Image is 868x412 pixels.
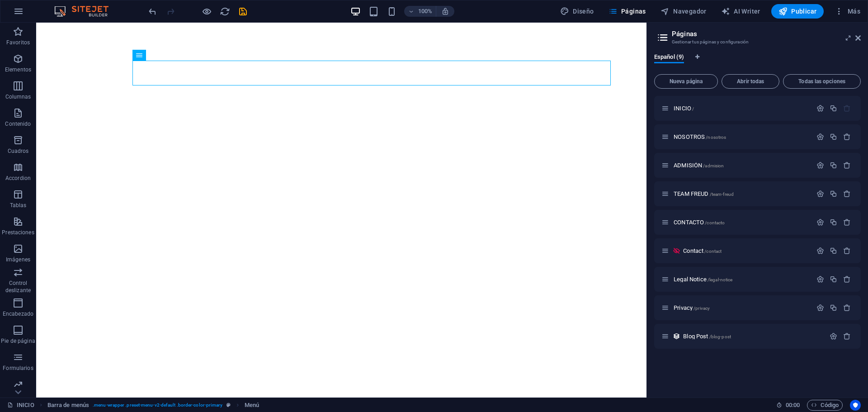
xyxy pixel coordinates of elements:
[147,6,158,17] i: Deshacer: Cambiar elementos de menú (Ctrl+Z)
[3,310,33,317] p: Encabezado
[560,7,594,16] span: Diseño
[672,30,861,38] h2: Páginas
[10,202,27,209] p: Tablas
[811,400,839,411] span: Código
[674,304,710,311] span: Haz clic para abrir la página
[680,248,812,254] div: Contact/contact
[792,402,793,408] span: :
[5,66,31,73] p: Elementos
[843,304,851,312] div: Eliminar
[654,52,684,64] span: Español (9)
[831,4,864,19] button: Más
[843,332,851,340] div: Eliminar
[654,53,861,71] div: Pestañas de idiomas
[609,7,646,16] span: Páginas
[830,304,837,312] div: Duplicar
[816,218,824,226] div: Configuración
[816,104,824,112] div: Configuración
[654,74,718,89] button: Nueva página
[850,400,861,411] button: Usercentrics
[672,38,843,46] h3: Gestionar tus páginas y configuración
[47,400,89,411] span: Haz clic para seleccionar y doble clic para editar
[776,400,800,411] h6: Tiempo de la sesión
[93,400,222,411] span: . menu-wrapper .preset-menu-v2-default .border-color-primary
[674,133,726,140] span: Haz clic para abrir la página
[816,190,824,198] div: Configuración
[8,147,29,155] p: Cuadros
[783,74,861,89] button: Todas las opciones
[717,4,764,19] button: AI Writer
[843,275,851,283] div: Eliminar
[703,163,724,168] span: /admision
[683,333,731,340] span: Haz clic para abrir la página
[830,133,837,141] div: Duplicar
[830,247,837,255] div: Duplicar
[816,275,824,283] div: Configuración
[830,275,837,283] div: Duplicar
[816,161,824,169] div: Configuración
[709,334,731,339] span: /blog-post
[830,161,837,169] div: Duplicar
[7,400,34,411] a: Haz clic para cancelar la selección y doble clic para abrir páginas
[843,190,851,198] div: Eliminar
[807,400,843,411] button: Código
[5,175,31,182] p: Accordion
[708,277,733,282] span: /legal-notice
[201,6,212,17] button: Haz clic para salir del modo de previsualización y seguir editando
[418,6,432,17] h6: 100%
[771,4,824,19] button: Publicar
[830,104,837,112] div: Duplicar
[704,249,722,254] span: /contact
[721,7,760,16] span: AI Writer
[710,192,734,197] span: /team-freud
[671,105,812,111] div: INICIO/
[660,7,707,16] span: Navegador
[238,6,248,17] i: Guardar (Ctrl+S)
[557,4,598,19] div: Diseño (Ctrl+Alt+Y)
[786,400,800,411] span: 00 00
[441,7,449,15] i: Al redimensionar, ajustar el nivel de zoom automáticamente para ajustarse al dispositivo elegido.
[843,133,851,141] div: Eliminar
[673,332,680,340] div: Este diseño se usa como una plantilla para todos los elementos (como por ejemplo un post de un bl...
[5,93,31,100] p: Columnas
[3,365,33,372] p: Formularios
[671,134,812,140] div: NOSOTROS/nosotros
[835,7,860,16] span: Más
[671,219,812,225] div: CONTACTO/contacto
[52,6,120,17] img: Editor Logo
[671,162,812,168] div: ADMISIÓN/admision
[6,39,30,46] p: Favoritos
[680,333,825,339] div: Blog Post/blog-post
[557,4,598,19] button: Diseño
[147,6,158,17] button: undo
[816,247,824,255] div: Configuración
[843,161,851,169] div: Eliminar
[674,219,725,226] span: Haz clic para abrir la página
[843,104,851,112] div: La página principal no puede eliminarse
[693,306,710,311] span: /privacy
[726,79,775,84] span: Abrir todas
[674,162,724,169] span: Haz clic para abrir la página
[830,332,837,340] div: Configuración
[47,400,259,411] nav: breadcrumb
[722,74,779,89] button: Abrir todas
[683,247,722,254] span: Haz clic para abrir la página
[245,400,259,411] span: Haz clic para seleccionar y doble clic para editar
[237,6,248,17] button: save
[692,106,694,111] span: /
[778,7,817,16] span: Publicar
[226,403,231,407] i: Este elemento es un preajuste personalizable
[843,247,851,255] div: Eliminar
[404,6,436,17] button: 100%
[706,135,726,140] span: /nosotros
[1,337,35,345] p: Pie de página
[5,120,31,128] p: Contenido
[219,6,230,17] button: reload
[830,218,837,226] div: Duplicar
[787,79,857,84] span: Todas las opciones
[2,229,34,236] p: Prestaciones
[674,190,734,197] span: Haz clic para abrir la página
[671,276,812,282] div: Legal Notice/legal-notice
[671,191,812,197] div: TEAM FREUD/team-freud
[6,256,30,263] p: Imágenes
